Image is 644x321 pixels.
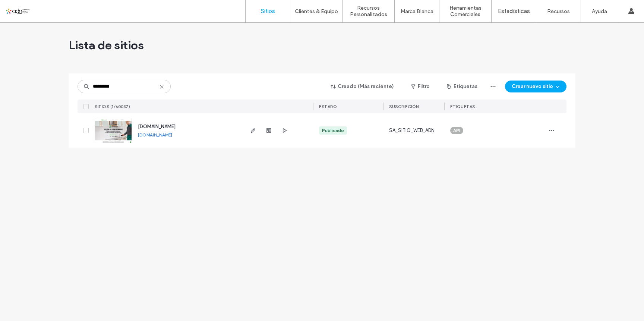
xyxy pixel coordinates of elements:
label: Estadísticas [498,8,530,15]
label: Recursos [547,8,570,15]
span: API [453,127,460,134]
span: ETIQUETAS [450,104,475,109]
button: Etiquetas [440,81,484,92]
a: [DOMAIN_NAME] [138,132,172,138]
label: Sitios [261,8,275,15]
label: Recursos Personalizados [342,5,394,18]
span: ESTADO [319,104,337,109]
button: Filtro [404,81,437,92]
span: Lista de sitios [69,38,144,53]
label: Ayuda [592,8,607,15]
div: Publicado [322,127,344,134]
label: Clientes & Equipo [295,8,338,15]
span: SITIOS (1/60037) [95,104,130,109]
span: SA_SITIO_WEB_ADN [389,127,435,134]
button: Creado (Más reciente) [324,81,401,92]
label: Herramientas Comerciales [439,5,491,18]
button: Crear nuevo sitio [505,81,566,92]
label: Marca Blanca [401,8,433,15]
span: Suscripción [389,104,419,109]
a: [DOMAIN_NAME] [138,124,176,129]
